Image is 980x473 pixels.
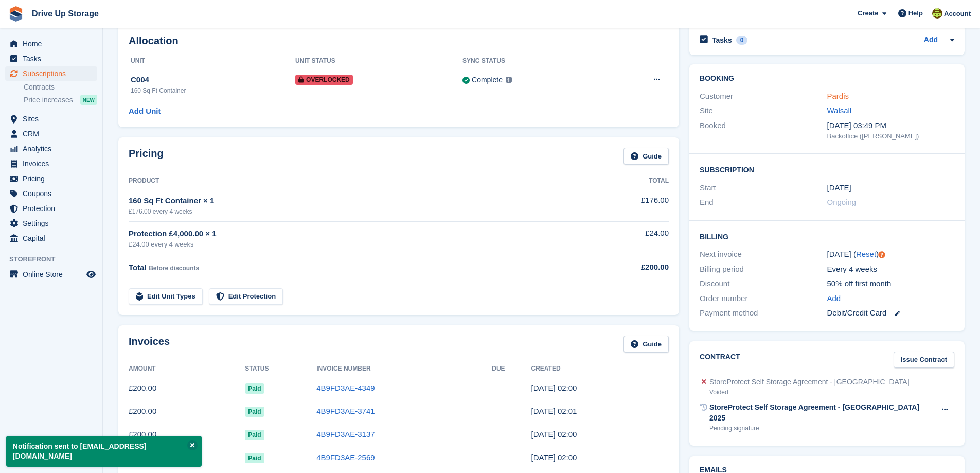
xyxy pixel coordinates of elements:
[856,250,876,258] a: Reset
[23,231,84,246] span: Capital
[700,91,827,102] div: Customer
[129,53,295,69] th: Unit
[131,86,295,95] div: 160 Sq Ft Container
[5,142,97,156] a: menu
[827,249,954,260] div: [DATE] ( )
[129,423,245,446] td: £200.00
[23,51,84,66] span: Tasks
[5,186,97,201] a: menu
[932,8,942,19] img: Lindsay Dawes
[5,156,97,171] a: menu
[462,53,606,69] th: Sync Status
[5,231,97,246] a: menu
[245,407,264,417] span: Paid
[316,430,375,439] a: 4B9FD3AE-3137
[23,267,84,282] span: Online Store
[944,9,971,19] span: Account
[700,293,827,305] div: Order number
[700,164,954,174] h2: Subscription
[295,75,353,85] span: Overlocked
[827,120,954,132] div: [DATE] 03:49 PM
[700,182,827,194] div: Start
[700,75,954,83] h2: Booking
[316,361,492,377] th: Invoice Number
[709,388,910,397] div: Voided
[24,82,97,92] a: Contracts
[23,112,84,126] span: Sites
[85,268,97,281] a: Preview store
[827,264,954,275] div: Every 4 weeks
[700,231,954,241] h2: Billing
[827,92,849,100] a: Pardis
[23,156,84,171] span: Invoices
[700,352,740,369] h2: Contract
[827,278,954,290] div: 50% off first month
[623,336,669,353] a: Guide
[6,436,202,467] p: Notification sent to [EMAIL_ADDRESS][DOMAIN_NAME]
[827,182,851,194] time: 2025-03-18 01:00:00 UTC
[23,142,84,156] span: Analytics
[129,377,245,400] td: £200.00
[129,148,164,165] h2: Pricing
[5,37,97,51] a: menu
[129,263,147,272] span: Total
[129,239,586,250] div: £24.00 every 4 weeks
[700,264,827,275] div: Billing period
[5,127,97,141] a: menu
[492,361,531,377] th: Due
[129,106,161,117] a: Add Unit
[827,106,852,115] a: Walsall
[908,8,923,19] span: Help
[80,95,97,105] div: NEW
[623,148,669,165] a: Guide
[827,198,857,206] span: Ongoing
[586,261,669,273] div: £200.00
[5,66,97,81] a: menu
[23,171,84,186] span: Pricing
[700,278,827,290] div: Discount
[531,430,577,439] time: 2025-07-08 01:00:32 UTC
[129,173,586,189] th: Product
[131,74,295,86] div: C004
[827,293,841,305] a: Add
[129,35,669,47] h2: Allocation
[531,453,577,462] time: 2025-06-10 01:00:08 UTC
[5,267,97,282] a: menu
[586,173,669,189] th: Total
[245,430,264,440] span: Paid
[129,195,586,207] div: 160 Sq Ft Container × 1
[23,127,84,141] span: CRM
[129,336,170,353] h2: Invoices
[5,201,97,216] a: menu
[736,36,748,45] div: 0
[316,453,375,462] a: 4B9FD3AE-2569
[149,265,199,272] span: Before discounts
[23,216,84,231] span: Settings
[129,400,245,423] td: £200.00
[531,407,577,415] time: 2025-08-05 01:01:04 UTC
[827,307,954,319] div: Debit/Credit Card
[827,131,954,142] div: Backoffice ([PERSON_NAME])
[209,288,283,305] a: Edit Protection
[129,228,586,240] div: Protection £4,000.00 × 1
[23,186,84,201] span: Coupons
[586,222,669,255] td: £24.00
[877,250,886,259] div: Tooltip anchor
[531,383,577,392] time: 2025-09-02 01:00:11 UTC
[129,288,203,305] a: Edit Unit Types
[858,8,878,19] span: Create
[24,95,73,105] span: Price increases
[245,383,264,394] span: Paid
[245,361,316,377] th: Status
[245,453,264,463] span: Paid
[924,34,938,46] a: Add
[531,361,669,377] th: Created
[700,197,827,208] div: End
[23,37,84,51] span: Home
[316,383,375,392] a: 4B9FD3AE-4349
[5,51,97,66] a: menu
[700,105,827,117] div: Site
[472,75,503,85] div: Complete
[28,5,103,22] a: Drive Up Storage
[129,361,245,377] th: Amount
